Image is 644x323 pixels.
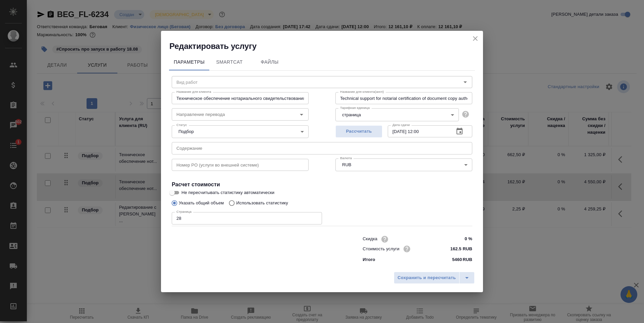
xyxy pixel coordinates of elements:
h2: Редактировать услугу [169,41,483,52]
button: Сохранить и пересчитать [394,272,460,284]
span: Рассчитать [339,128,379,135]
span: Не пересчитывать статистику автоматически [181,189,274,196]
p: Указать общий объем [179,200,224,206]
div: Подбор [172,125,309,138]
p: Использовать статистику [236,200,288,206]
input: ✎ Введи что-нибудь [447,244,472,254]
div: RUB [335,158,472,171]
h4: Расчет стоимости [172,181,472,189]
span: Файлы [254,58,286,66]
p: RUB [463,256,472,263]
div: split button [394,272,475,284]
p: Стоимость услуги [363,246,399,252]
span: Параметры [173,58,205,66]
button: Рассчитать [335,125,382,138]
p: Скидка [363,236,377,242]
span: Сохранить и пересчитать [397,274,456,282]
input: ✎ Введи что-нибудь [447,234,472,244]
button: Подбор [176,129,196,134]
button: RUB [340,162,353,168]
span: SmartCat [213,58,246,66]
div: страница [335,108,459,121]
p: 5460 [452,256,462,263]
button: Open [297,110,306,119]
button: страница [340,112,363,118]
p: Итого [363,256,375,263]
button: close [470,34,480,44]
